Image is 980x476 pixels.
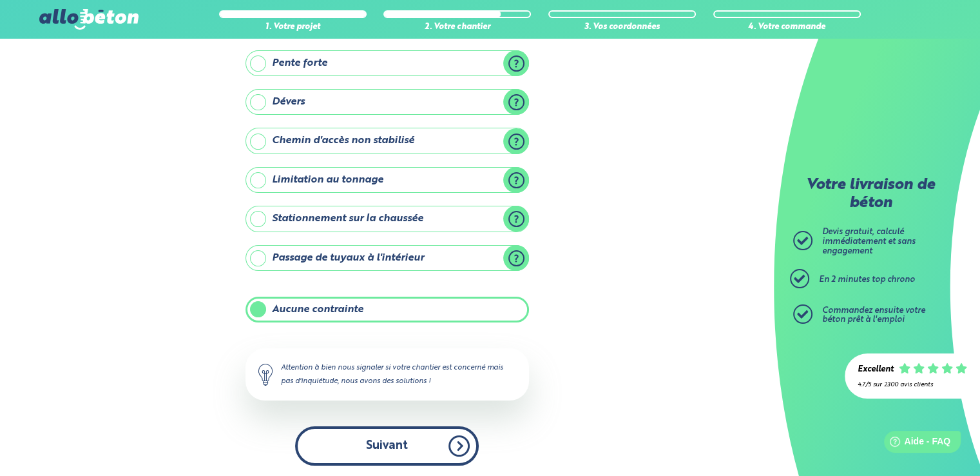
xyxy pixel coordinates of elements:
[295,426,479,466] button: Suivant
[713,23,861,32] div: 4. Votre commande
[39,9,139,30] img: allobéton
[245,128,529,154] label: Chemin d'accès non stabilisé
[548,23,696,32] div: 3. Vos coordonnées
[245,89,529,115] label: Dévers
[219,23,367,32] div: 1. Votre projet
[245,206,529,232] label: Stationnement sur la chaussée
[245,167,529,193] label: Limitation au tonnage
[245,50,529,76] label: Pente forte
[865,426,966,462] iframe: Help widget launcher
[245,297,529,322] label: Aucune contrainte
[383,23,531,32] div: 2. Votre chantier
[245,348,529,400] div: Attention à bien nous signaler si votre chantier est concerné mais pas d'inquiétude, nous avons d...
[245,245,529,271] label: Passage de tuyaux à l'intérieur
